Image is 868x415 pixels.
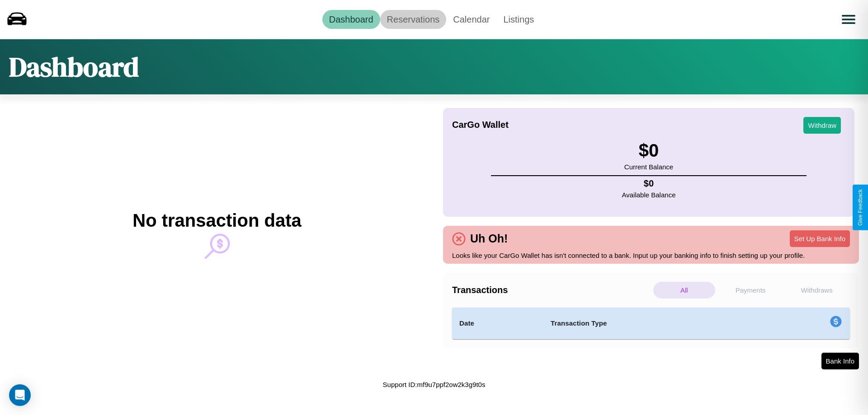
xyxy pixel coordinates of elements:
[624,140,673,161] h3: $ 0
[821,353,859,369] button: Bank Info
[9,384,31,406] div: Open Intercom Messenger
[459,318,536,329] h4: Date
[720,282,782,298] p: Payments
[452,249,850,261] p: Looks like your CarGo Wallet has isn't connected to a bank. Input up your banking info to finish ...
[446,10,496,29] a: Calendar
[466,232,512,245] h4: Uh Oh!
[790,230,850,247] button: Set Up Bank Info
[322,10,380,29] a: Dashboard
[9,48,139,85] h1: Dashboard
[624,161,673,173] p: Current Balance
[380,10,447,29] a: Reservations
[452,285,651,295] h4: Transactions
[653,282,715,298] p: All
[452,120,509,130] h4: CarGo Wallet
[857,189,863,226] div: Give Feedback
[452,308,850,339] table: simple table
[803,117,841,134] button: Withdraw
[622,178,676,189] h4: $ 0
[551,318,756,329] h4: Transaction Type
[132,210,301,231] h2: No transaction data
[496,10,541,29] a: Listings
[622,189,676,201] p: Available Balance
[836,7,861,32] button: Open menu
[786,282,848,298] p: Withdraws
[383,378,486,391] p: Support ID: mf9u7ppf2ow2k3g9t0s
